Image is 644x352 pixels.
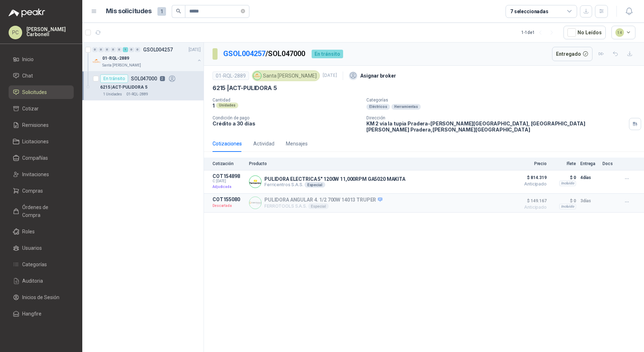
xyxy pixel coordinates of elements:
div: PC [9,26,22,39]
div: Eléctricos [366,104,390,110]
p: $ 0 [551,197,576,205]
a: Remisiones [9,118,74,132]
div: 0 [98,47,104,52]
span: search [176,9,181,14]
span: close-circle [241,9,245,13]
span: Solicitudes [22,88,47,96]
div: En tránsito [100,74,128,83]
p: COT155080 [213,197,245,202]
div: Actividad [253,140,274,148]
div: 0 [135,47,140,52]
p: Santa [PERSON_NAME] [102,63,141,68]
span: Auditoria [22,277,43,285]
div: Unidades [216,103,238,108]
p: / SOL047000 [223,48,306,59]
p: Flete [551,161,576,166]
a: Roles [9,225,74,238]
a: Compras [9,184,74,198]
a: GSOL004257 [223,49,265,58]
div: Especial [308,203,329,209]
p: Producto [249,161,507,166]
div: En tránsito [312,50,343,58]
p: Condición de pago [213,115,361,120]
p: 01-RQL-2889 [102,55,129,62]
a: 0 0 0 0 0 1 0 0 GSOL004257[DATE] Company Logo01-RQL-2889Santa [PERSON_NAME] [92,45,202,68]
p: 6215 | ACT-PULIDORA 5 [100,84,147,91]
span: Inicios de Sesión [22,293,59,301]
a: Chat [9,69,74,83]
a: Compañías [9,151,74,165]
span: $ 814.319 [511,173,547,182]
p: Crédito a 30 días [213,120,361,127]
p: 1 [213,103,215,109]
p: 01-RQL-2889 [126,91,148,97]
img: Company Logo [249,176,261,188]
div: 01-RQL-2889 [213,71,249,80]
span: Anticipado [511,182,547,186]
div: 7 seleccionadas [510,8,548,15]
img: Logo peakr [9,9,45,17]
h1: Mis solicitudes [106,6,152,16]
a: Licitaciones [9,135,74,148]
p: Ferricentros S.A.S. [264,182,405,188]
p: [DATE] [323,72,337,79]
a: Cotizar [9,102,74,115]
div: Cotizaciones [213,140,242,148]
div: 0 [129,47,134,52]
a: Órdenes de Compra [9,200,74,222]
div: 0 [117,47,122,52]
span: Hangfire [22,310,42,318]
p: Adjudicada [213,183,245,190]
div: 0 [104,47,110,52]
a: En tránsitoSOL04700026215 |ACT-PULIDORA 51 Unidades01-RQL-2889 [82,71,204,100]
span: Compañías [22,154,48,162]
span: Remisiones [22,121,49,129]
span: $ 149.167 [511,197,547,205]
p: 3 días [580,197,598,205]
p: Cantidad [213,98,361,103]
p: 6215 | ACT-PULIDORA 5 [213,84,277,92]
div: Mensajes [286,140,308,148]
p: Descartada [213,202,245,209]
p: Precio [511,161,547,166]
p: COT154898 [213,173,245,179]
div: Santa [PERSON_NAME] [252,70,320,81]
span: 1 [157,7,166,16]
div: Incluido [559,204,576,209]
div: Incluido [559,180,576,186]
p: [DATE] [189,46,201,53]
div: 0 [111,47,116,52]
a: Inicios de Sesión [9,291,74,304]
p: Cotización [213,161,245,166]
button: No Leídos [563,26,606,39]
img: Company Logo [253,72,261,80]
div: 1 Unidades [100,91,125,97]
span: Cotizar [22,105,39,113]
span: close-circle [241,8,245,15]
a: Usuarios [9,241,74,255]
img: Company Logo [92,57,101,65]
span: Órdenes de Compra [22,203,67,219]
div: Especial [304,182,325,188]
a: Auditoria [9,274,74,288]
p: 4 días [580,173,598,182]
p: $ 0 [551,173,576,182]
span: Invitaciones [22,170,49,178]
div: 0 [92,47,98,52]
a: Categorías [9,258,74,271]
a: Inicio [9,53,74,66]
p: FERROTOOLS S.A.S. [264,203,382,209]
button: 14 [611,26,636,39]
p: KM 2 vía la tupia Pradera-[PERSON_NAME][GEOGRAPHIC_DATA], [GEOGRAPHIC_DATA][PERSON_NAME] Pradera ... [366,120,626,133]
p: Entrega [580,161,598,166]
p: Docs [602,161,617,166]
span: Categorías [22,261,47,268]
span: C: [DATE] [213,179,245,183]
a: Solicitudes [9,85,74,99]
span: Licitaciones [22,138,49,145]
span: Compras [22,187,43,195]
span: Chat [22,72,33,80]
div: 1 - 1 de 1 [521,27,558,38]
p: Categorías [366,98,641,103]
a: Hangfire [9,307,74,321]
